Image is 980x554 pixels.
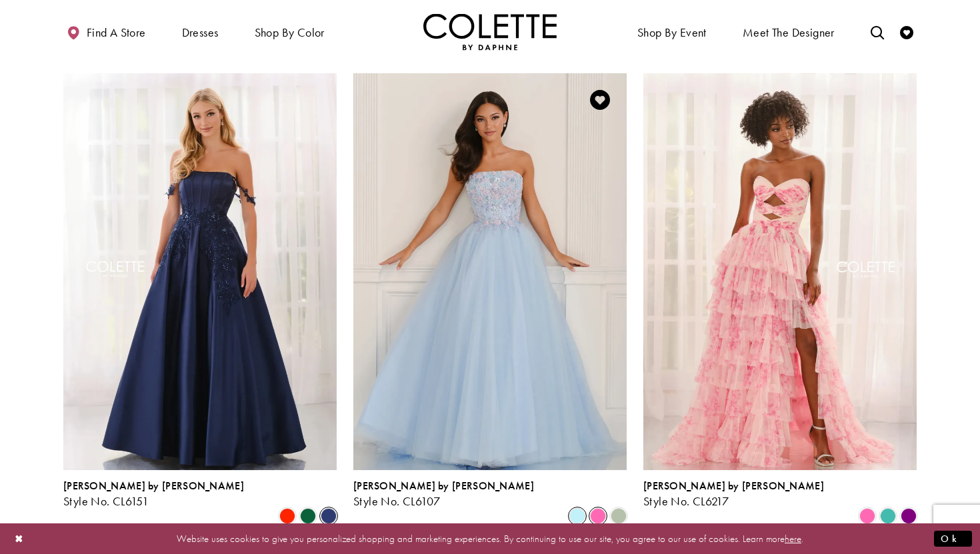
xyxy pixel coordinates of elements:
[321,508,337,524] i: Navy Blue
[643,73,917,470] a: Visit Colette by Daphne Style No. CL6217 Page
[897,13,917,50] a: Check Wishlist
[353,73,627,470] a: Visit Colette by Daphne Style No. CL6107 Page
[569,508,585,524] i: Light Blue
[353,493,440,509] span: Style No. CL6107
[353,479,534,493] span: [PERSON_NAME] by [PERSON_NAME]
[590,508,606,524] i: Pink
[255,26,325,39] span: Shop by color
[785,531,801,545] a: here
[634,13,710,50] span: Shop By Event
[637,26,707,39] span: Shop By Event
[63,493,149,509] span: Style No. CL6151
[880,508,896,524] i: Turquoise
[8,527,31,550] button: Close Dialog
[643,493,729,509] span: Style No. CL6217
[182,26,219,39] span: Dresses
[251,13,328,50] span: Shop by color
[739,13,838,50] a: Meet the designer
[934,530,972,547] button: Submit Dialog
[859,508,875,524] i: Pink
[743,26,835,39] span: Meet the designer
[179,13,222,50] span: Dresses
[901,508,917,524] i: Purple
[63,73,337,470] a: Visit Colette by Daphne Style No. CL6151 Page
[423,13,557,50] a: Visit Home Page
[643,479,824,493] span: [PERSON_NAME] by [PERSON_NAME]
[87,26,146,39] span: Find a store
[63,480,244,508] div: Colette by Daphne Style No. CL6151
[611,508,627,524] i: Sage
[423,13,557,50] img: Colette by Daphne
[353,480,534,508] div: Colette by Daphne Style No. CL6107
[300,508,316,524] i: Hunter Green
[279,508,295,524] i: Scarlet
[643,480,824,508] div: Colette by Daphne Style No. CL6217
[586,86,614,114] a: Add to Wishlist
[63,479,244,493] span: [PERSON_NAME] by [PERSON_NAME]
[96,529,884,547] p: Website uses cookies to give you personalized shopping and marketing experiences. By continuing t...
[63,13,149,50] a: Find a store
[867,13,887,50] a: Toggle search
